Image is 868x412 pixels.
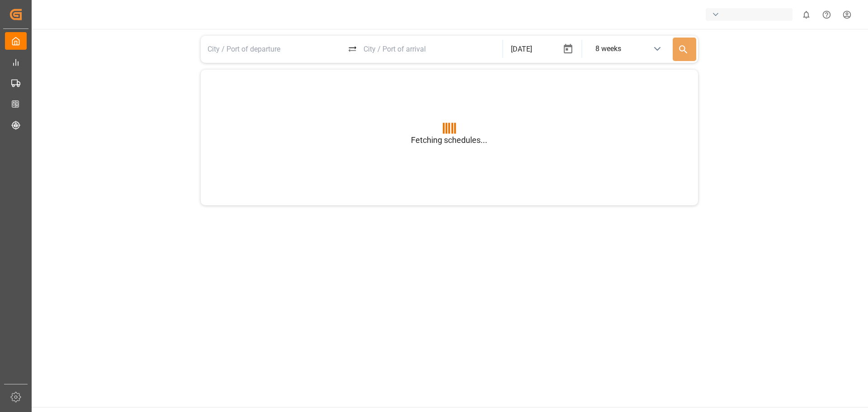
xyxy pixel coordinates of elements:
[358,38,500,60] input: City / Port of arrival
[595,43,621,54] div: 8 weeks
[816,5,837,25] button: Help Center
[203,38,345,60] input: City / Port of departure
[796,5,816,25] button: show 0 new notifications
[411,134,487,146] p: Fetching schedules...
[673,38,696,61] button: Search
